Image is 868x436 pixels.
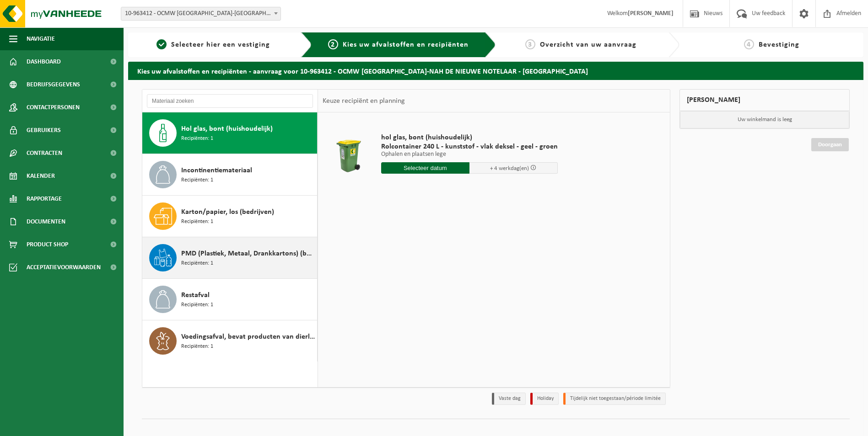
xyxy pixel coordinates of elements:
[628,10,674,17] strong: [PERSON_NAME]
[128,62,863,80] h2: Kies uw afvalstoffen en recipiënten - aanvraag voor 10-963412 - OCMW [GEOGRAPHIC_DATA]-NAH DE NIE...
[181,248,315,259] span: PMD (Plastiek, Metaal, Drankkartons) (bedrijven)
[181,176,213,185] span: Recipiënten: 1
[181,259,213,268] span: Recipiënten: 1
[181,290,210,301] span: Restafval
[181,331,315,342] span: Voedingsafval, bevat producten van dierlijke oorsprong, onverpakt, categorie 3
[27,165,55,187] span: Kalender
[744,39,754,49] span: 4
[181,134,213,143] span: Recipiënten: 1
[490,165,529,171] span: + 4 werkdag(en)
[530,393,559,405] li: Holiday
[181,207,274,218] span: Karton/papier, los (bedrijven)
[811,138,849,151] a: Doorgaan
[181,218,213,226] span: Recipiënten: 1
[27,73,80,96] span: Bedrijfsgegevens
[142,154,318,196] button: Incontinentiemateriaal Recipiënten: 1
[318,90,410,112] div: Keuze recipiënt en planning
[142,196,318,237] button: Karton/papier, los (bedrijven) Recipiënten: 1
[381,142,558,151] span: Rolcontainer 240 L - kunststof - vlak deksel - geel - groen
[181,165,252,176] span: Incontinentiemateriaal
[27,27,55,50] span: Navigatie
[381,162,469,174] input: Selecteer datum
[328,39,338,49] span: 2
[679,89,850,111] div: [PERSON_NAME]
[680,111,849,128] p: Uw winkelmand is leeg
[142,112,318,154] button: Hol glas, bont (huishoudelijk) Recipiënten: 1
[142,237,318,279] button: PMD (Plastiek, Metaal, Drankkartons) (bedrijven) Recipiënten: 1
[121,7,280,20] span: 10-963412 - OCMW BRUGGE-NAH DE NIEUWE NOTELAAR - BRUGGE
[27,142,62,165] span: Contracten
[27,50,61,73] span: Dashboard
[171,41,270,48] span: Selecteer hier een vestiging
[133,39,294,50] a: 1Selecteer hier een vestiging
[540,41,636,48] span: Overzicht van uw aanvraag
[142,279,318,320] button: Restafval Recipiënten: 1
[156,39,167,49] span: 1
[759,41,799,48] span: Bevestiging
[27,256,101,279] span: Acceptatievoorwaarden
[381,133,558,142] span: hol glas, bont (huishoudelijk)
[525,39,535,49] span: 3
[121,7,281,21] span: 10-963412 - OCMW BRUGGE-NAH DE NIEUWE NOTELAAR - BRUGGE
[27,96,80,119] span: Contactpersonen
[181,342,213,351] span: Recipiënten: 1
[381,151,558,158] p: Ophalen en plaatsen lege
[181,301,213,309] span: Recipiënten: 1
[27,210,65,233] span: Documenten
[27,233,68,256] span: Product Shop
[181,123,273,134] span: Hol glas, bont (huishoudelijk)
[27,187,62,210] span: Rapportage
[343,41,469,48] span: Kies uw afvalstoffen en recipiënten
[492,393,526,405] li: Vaste dag
[142,320,318,362] button: Voedingsafval, bevat producten van dierlijke oorsprong, onverpakt, categorie 3 Recipiënten: 1
[147,94,313,108] input: Materiaal zoeken
[27,119,61,142] span: Gebruikers
[563,393,666,405] li: Tijdelijk niet toegestaan/période limitée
